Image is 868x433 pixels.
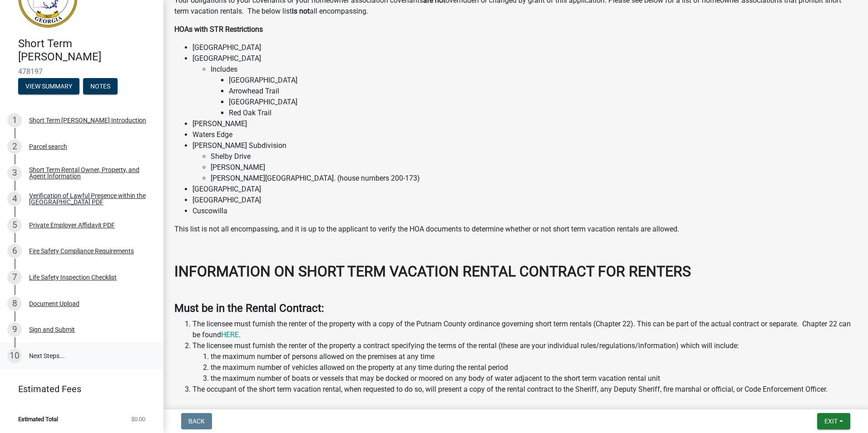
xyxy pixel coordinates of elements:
[817,413,850,429] button: Exit
[192,195,857,206] li: [GEOGRAPHIC_DATA]
[229,86,857,97] li: Arrowhead Trail
[211,173,857,184] li: [PERSON_NAME][GEOGRAPHIC_DATA]. (house numbers 200-173)
[29,143,67,150] div: Parcel search
[192,53,857,118] li: [GEOGRAPHIC_DATA]
[192,319,857,340] li: The licensee must furnish the renter of the property with a copy of the Putnam County ordinance g...
[7,349,22,363] div: 10
[18,83,79,90] wm-modal-confirm: Summary
[18,416,58,422] span: Estimated Total
[192,140,857,184] li: [PERSON_NAME] Subdivision
[221,330,239,339] a: HERE
[29,248,134,254] div: Fire Safety Compliance Requirements
[192,129,857,140] li: Waters Edge
[229,97,857,108] li: [GEOGRAPHIC_DATA]
[174,302,324,315] strong: Must be in the Rental Contract:
[29,192,149,205] div: Verification of Lawful Presence within the [GEOGRAPHIC_DATA] PDF
[7,139,22,154] div: 2
[192,384,857,395] li: The occupant of the short term vacation rental, when requested to do so, will present a copy of t...
[29,326,75,333] div: Sign and Submit
[824,418,838,425] span: Exit
[188,418,205,425] span: Back
[211,64,857,118] li: Includes
[131,416,145,422] span: $0.00
[192,340,857,384] li: The licensee must furnish the renter of the property a contract specifying the terms of the renta...
[7,270,22,285] div: 7
[7,380,149,398] a: Estimated Fees
[7,113,22,128] div: 1
[29,222,115,228] div: Private Employer Affidavit PDF
[18,78,79,94] button: View Summary
[292,7,310,15] strong: is not
[229,108,857,118] li: Red Oak Trail
[211,151,857,162] li: Shelby Drive
[192,118,857,129] li: [PERSON_NAME]
[211,373,857,384] li: the maximum number of boats or vessels that may be docked or moored on any body of water adjacent...
[18,37,156,64] h4: Short Term [PERSON_NAME]
[229,75,857,86] li: [GEOGRAPHIC_DATA]
[18,67,145,76] span: 478197
[83,78,118,94] button: Notes
[7,218,22,232] div: 5
[192,206,857,216] li: Cuscowilla
[29,117,146,123] div: Short Term [PERSON_NAME] Introduction
[192,184,857,195] li: [GEOGRAPHIC_DATA]
[174,25,263,34] strong: HOAs with STR Restrictions
[7,322,22,337] div: 9
[211,351,857,362] li: the maximum number of persons allowed on the premises at any time
[7,192,22,206] div: 4
[211,362,857,373] li: the maximum number of vehicles allowed on the property at any time during the rental period
[7,166,22,180] div: 3
[174,263,691,280] strong: INFORMATION ON SHORT TERM VACATION RENTAL CONTRACT FOR RENTERS
[181,413,212,429] button: Back
[7,244,22,258] div: 6
[29,300,79,307] div: Document Upload
[7,296,22,311] div: 8
[211,162,857,173] li: [PERSON_NAME]
[83,83,118,90] wm-modal-confirm: Notes
[174,224,857,235] p: This list is not all encompassing, and it is up to the applicant to verify the HOA documents to d...
[192,42,857,53] li: [GEOGRAPHIC_DATA]
[29,167,149,179] div: Short Term Rental Owner, Property, and Agent Information
[29,274,117,280] div: Life Safety Inspection Checklist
